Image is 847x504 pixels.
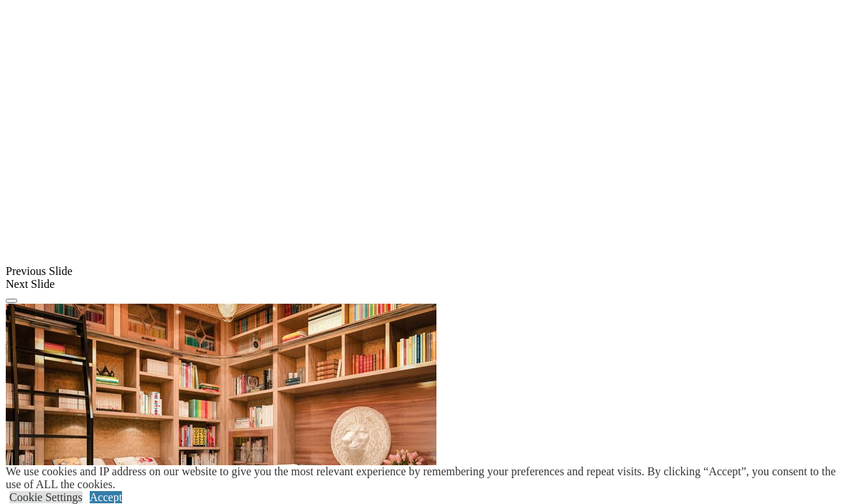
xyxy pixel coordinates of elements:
[6,278,841,291] div: Next Slide
[6,299,17,303] button: Click here to pause slide show
[90,491,122,503] a: Accept
[6,465,847,491] div: We use cookies and IP address on our website to give you the most relevant experience by remember...
[9,491,83,503] a: Cookie Settings
[6,265,841,278] div: Previous Slide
